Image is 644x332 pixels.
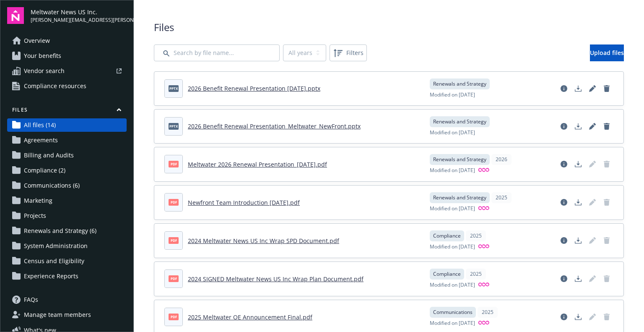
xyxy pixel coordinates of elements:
[430,281,475,289] span: Modified on [DATE]
[430,243,475,251] span: Modified on [DATE]
[557,196,571,209] a: View file details
[557,310,571,324] a: View file details
[188,84,320,92] a: 2026 Benefit Renewal Presentation [DATE].pptx
[478,307,498,318] div: 2025
[24,64,65,78] span: Vendor search
[24,293,38,306] span: FAQs
[7,269,127,283] a: Experience Reports
[571,82,585,95] a: Download document
[557,234,571,247] a: View file details
[24,34,50,47] span: Overview
[169,199,179,205] span: pdf
[7,118,127,132] a: All files (14)
[169,237,179,243] span: pdf
[433,270,461,278] span: Compliance
[586,310,599,324] a: Edit document
[557,157,571,171] a: View file details
[7,254,127,268] a: Census and Eligibility
[571,310,585,324] a: Download document
[571,234,585,247] a: Download document
[154,20,624,34] span: Files
[24,118,56,132] span: All files (14)
[24,308,91,322] span: Manage team members
[7,106,127,117] button: Files
[586,157,599,171] span: Edit document
[7,34,127,47] a: Overview
[346,48,364,57] span: Filters
[557,272,571,285] a: View file details
[7,133,127,147] a: Agreements
[188,122,361,130] a: 2026 Benefit Renewal Presentation_Meltwater_NewFront.pptx
[466,230,486,241] div: 2025
[188,160,327,168] a: Meltwater 2026 Renewal Presentation_[DATE].pdf
[330,44,367,61] button: Filters
[7,164,127,177] a: Compliance (2)
[24,133,58,147] span: Agreements
[24,179,80,192] span: Communications (6)
[430,167,475,175] span: Modified on [DATE]
[169,275,179,282] span: pdf
[557,120,571,133] a: View file details
[31,7,127,24] button: Meltwater News US Inc.[PERSON_NAME][EMAIL_ADDRESS][PERSON_NAME][DOMAIN_NAME]
[31,8,127,16] span: Meltwater News US Inc.
[466,269,486,280] div: 2025
[600,196,613,209] span: Delete document
[571,120,585,133] a: Download document
[7,79,127,93] a: Compliance resources
[430,205,475,213] span: Modified on [DATE]
[600,82,613,95] a: Delete document
[600,120,613,133] a: Delete document
[7,149,127,162] a: Billing and Audits
[430,319,475,327] span: Modified on [DATE]
[7,179,127,192] a: Communications (6)
[586,272,599,285] span: Edit document
[169,85,179,91] span: pptx
[7,308,127,322] a: Manage team members
[600,272,613,285] span: Delete document
[571,157,585,171] a: Download document
[24,164,65,177] span: Compliance (2)
[433,232,461,240] span: Compliance
[557,82,571,95] a: View file details
[24,149,74,162] span: Billing and Audits
[433,156,486,163] span: Renewals and Strategy
[7,293,127,306] a: FAQs
[7,7,24,24] img: navigator-logo.svg
[24,194,52,207] span: Marketing
[31,16,127,24] span: [PERSON_NAME][EMAIL_ADDRESS][PERSON_NAME][DOMAIN_NAME]
[331,46,365,60] span: Filters
[169,123,179,129] span: pptx
[7,49,127,63] a: Your benefits
[586,234,599,247] span: Edit document
[600,157,613,171] span: Delete document
[7,209,127,222] a: Projects
[586,120,599,133] a: Edit document
[433,194,486,201] span: Renewals and Strategy
[24,239,88,253] span: System Administration
[586,196,599,209] a: Edit document
[188,313,312,321] a: 2025 Meltwater OE Announcement Final.pdf
[169,161,179,167] span: pdf
[433,80,486,88] span: Renewals and Strategy
[24,209,46,222] span: Projects
[433,118,486,125] span: Renewals and Strategy
[24,49,61,63] span: Your benefits
[24,224,96,238] span: Renewals and Strategy (6)
[590,44,624,61] a: Upload files
[600,310,613,324] span: Delete document
[600,234,613,247] span: Delete document
[7,194,127,207] a: Marketing
[24,269,78,283] span: Experience Reports
[571,272,585,285] a: Download document
[169,314,179,320] span: pdf
[491,192,512,203] div: 2025
[188,275,364,283] a: 2024 SIGNED Meltwater News US Inc Wrap Plan Document.pdf
[430,129,475,136] span: Modified on [DATE]
[7,64,127,78] a: Vendor search
[188,199,300,207] a: Newfront Team Introduction [DATE].pdf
